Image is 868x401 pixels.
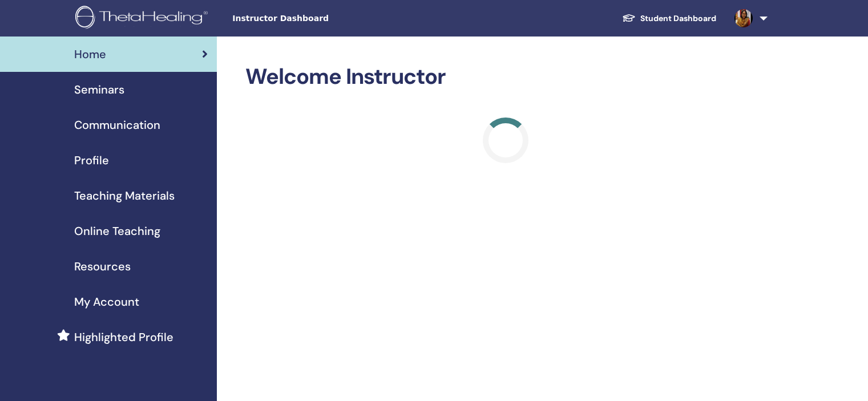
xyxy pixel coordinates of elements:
span: Highlighted Profile [74,329,173,346]
span: Online Teaching [74,222,160,240]
img: logo.png [75,6,212,31]
h2: Welcome Instructor [245,64,765,90]
span: Home [74,46,106,63]
span: Communication [74,116,160,133]
span: Teaching Materials [74,187,175,204]
span: Resources [74,258,131,275]
span: Seminars [74,81,124,98]
img: graduation-cap-white.svg [622,13,636,23]
span: My Account [74,293,139,310]
span: Profile [74,152,109,169]
span: Instructor Dashboard [232,13,403,25]
a: Student Dashboard [613,8,725,29]
img: default.jpg [734,9,753,27]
